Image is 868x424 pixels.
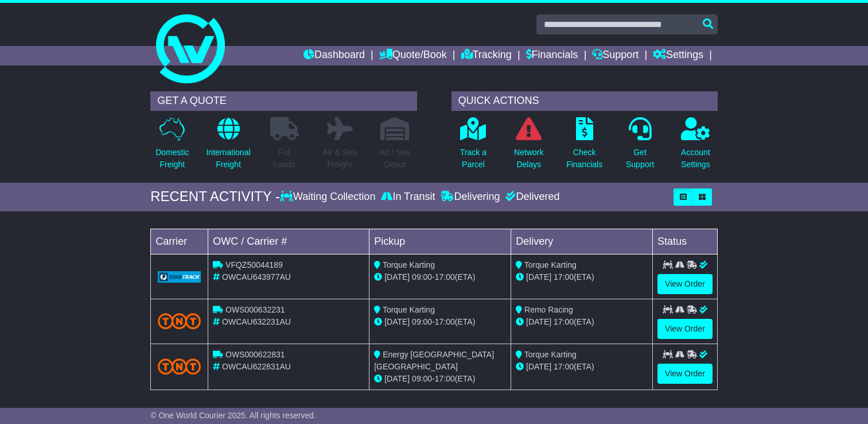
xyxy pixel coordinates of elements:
div: RECENT ACTIVITY - [150,188,280,205]
span: VFQZ50044189 [225,260,283,269]
p: International Freight [206,147,250,171]
img: TNT_Domestic.png [158,313,201,329]
a: View Order [657,274,713,294]
a: InternationalFreight [205,117,251,177]
span: 17:00 [554,272,574,282]
div: - (ETA) [374,373,506,385]
span: Torque Karting [383,260,435,269]
a: AccountSettings [680,117,711,177]
div: - (ETA) [374,316,506,328]
p: Full Loads [270,147,299,171]
a: NetworkDelays [513,117,544,177]
span: Torque Karting [524,260,577,269]
a: Quote/Book [379,46,447,65]
p: Air & Sea Freight [322,147,356,171]
p: Network Delays [514,147,543,171]
span: 17:00 [554,362,574,371]
a: Track aParcel [460,117,487,177]
a: Settings [653,46,703,65]
span: 09:00 [412,374,432,383]
td: Pickup [369,229,511,254]
div: In Transit [378,191,438,203]
p: Check Financials [566,147,602,171]
span: Torque Karting [524,350,577,359]
div: QUICK ACTIONS [451,91,718,111]
div: (ETA) [516,361,648,373]
span: © One World Courier 2025. All rights reserved. [150,411,316,420]
span: 17:00 [435,317,455,326]
p: Get Support [626,147,654,171]
p: Track a Parcel [460,147,486,171]
span: OWS000632231 [225,305,285,314]
a: View Order [657,364,713,384]
td: Status [653,229,718,254]
span: [DATE] [526,317,551,326]
div: Delivered [503,191,559,203]
p: Domestic Freight [155,147,189,171]
td: Carrier [151,229,208,254]
span: Torque Karting [383,305,435,314]
a: CheckFinancials [566,117,603,177]
a: GetSupport [625,117,655,177]
div: GET A QUOTE [150,91,417,111]
a: Dashboard [303,46,365,65]
a: Financials [526,46,578,65]
p: Air / Sea Depot [379,147,410,171]
span: [DATE] [384,272,410,282]
p: Account Settings [681,147,710,171]
div: Waiting Collection [280,191,378,203]
img: TNT_Domestic.png [158,359,201,374]
span: 09:00 [412,317,432,326]
div: - (ETA) [374,271,506,283]
span: OWCAU643977AU [222,272,291,282]
div: (ETA) [516,271,648,283]
a: View Order [657,319,713,339]
span: OWCAU622831AU [222,362,291,371]
span: 17:00 [435,272,455,282]
span: [DATE] [384,374,410,383]
a: DomesticFreight [155,117,189,177]
div: (ETA) [516,316,648,328]
div: Delivering [438,191,503,203]
span: 17:00 [554,317,574,326]
span: [DATE] [526,362,551,371]
span: [DATE] [384,317,410,326]
td: Delivery [511,229,653,254]
span: 17:00 [435,374,455,383]
span: 09:00 [412,272,432,282]
a: Tracking [461,46,512,65]
span: Remo Racing [524,305,573,314]
span: OWCAU632231AU [222,317,291,326]
span: [DATE] [526,272,551,282]
a: Support [592,46,639,65]
td: OWC / Carrier # [208,229,369,254]
span: Energy [GEOGRAPHIC_DATA] [GEOGRAPHIC_DATA] [374,350,494,371]
span: OWS000622831 [225,350,285,359]
img: GetCarrierServiceLogo [158,271,201,283]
